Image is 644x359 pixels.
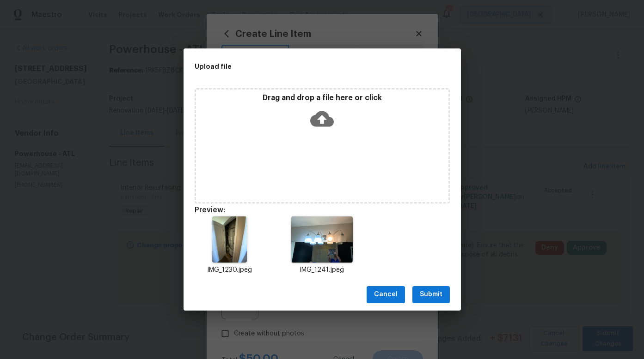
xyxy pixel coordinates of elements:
[367,286,405,303] button: Cancel
[287,265,357,275] p: IMG_1241.jpeg
[195,61,408,72] h2: Upload file
[420,289,442,300] span: Submit
[196,93,448,103] p: Drag and drop a file here or click
[412,286,450,303] button: Submit
[212,216,247,263] img: 9k=
[374,289,398,300] span: Cancel
[195,265,265,275] p: IMG_1230.jpeg
[291,216,353,263] img: 9k=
